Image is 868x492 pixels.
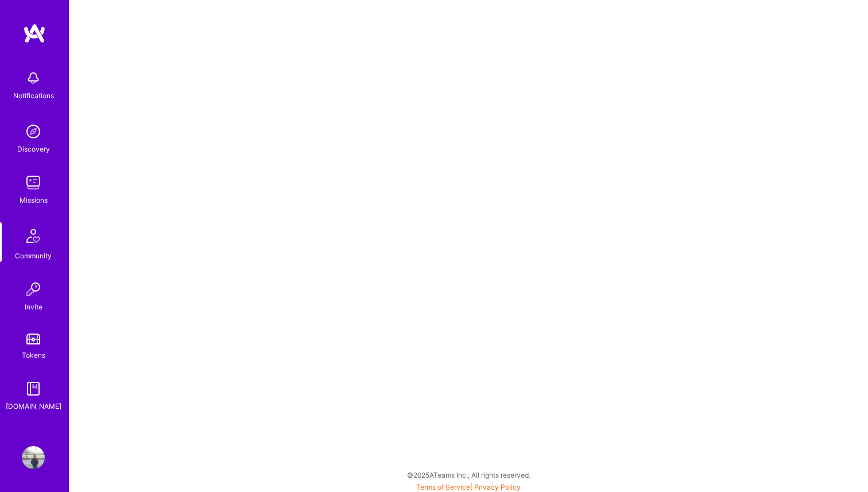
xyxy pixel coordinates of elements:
img: bell [22,67,45,90]
span: | [416,483,521,491]
div: Notifications [13,90,54,102]
img: User Avatar [22,446,45,469]
img: Community [20,222,47,250]
img: guide book [22,377,45,400]
div: Discovery [17,143,50,155]
a: User Avatar [19,446,48,469]
div: Community [15,250,52,262]
div: [DOMAIN_NAME] [6,400,61,412]
div: Invite [25,301,42,313]
img: logo [23,23,46,44]
div: Missions [20,194,48,206]
div: Tokens [22,349,45,361]
img: tokens [26,334,40,344]
div: © 2025 ATeams Inc., All rights reserved. [69,460,868,489]
img: discovery [22,120,45,143]
img: Invite [22,278,45,301]
a: Terms of Service [416,483,470,491]
a: Privacy Policy [474,483,521,491]
img: teamwork [22,171,45,194]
